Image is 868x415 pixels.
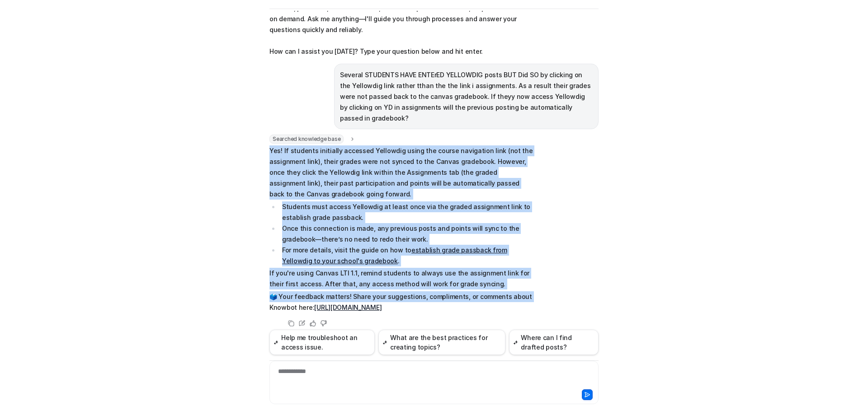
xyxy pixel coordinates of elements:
li: Students must access Yellowdig at least once via the graded assignment link to establish grade pa... [279,201,534,223]
li: For more details, visit the guide on how to . [279,245,534,266]
li: Once this connection is made, any previous posts and points will sync to the gradebook—there’s no... [279,223,534,245]
a: establish grade passback from Yellowdig to your school's gradebook [282,246,507,265]
p: If you're using Canvas LTI 1.1, remind students to always use the assignment link for their first... [269,268,534,289]
button: Help me troubleshoot an access issue. [269,330,375,355]
button: Where can I find drafted posts? [509,330,599,355]
p: Several STUDENTS HAVE ENTErED YELLOWDIG posts BUT Did SO by clicking on the Yellowdig link rather... [340,70,593,124]
button: What are the best practices for creating topics? [378,330,505,355]
p: Yes! If students initially accessed Yellowdig using the course navigation link (not the assignmen... [269,145,534,200]
span: Searched knowledge base [269,135,344,144]
p: 🗳️ Your feedback matters! Share your suggestions, compliments, or comments about Knowbot here: [269,291,534,313]
a: [URL][DOMAIN_NAME] [314,303,382,311]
